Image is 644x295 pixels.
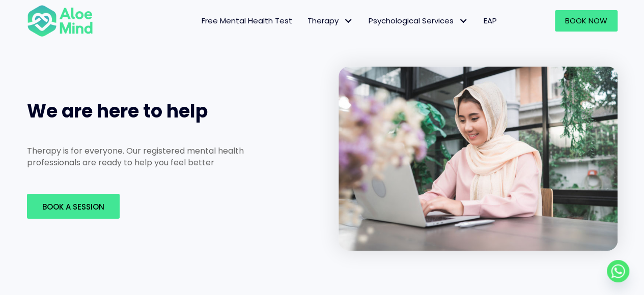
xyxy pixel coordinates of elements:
img: asian-laptop-session [339,67,618,250]
span: EAP [484,15,497,26]
a: Book A Session [27,194,120,219]
span: Therapy [307,15,353,26]
img: Aloe mind Logo [27,4,93,38]
a: Whatsapp [607,260,629,282]
p: Therapy is for everyone. Our registered mental health professionals are ready to help you feel be... [27,145,277,168]
span: Book Now [565,15,607,26]
span: Free Mental Health Test [202,15,292,26]
a: Free Mental Health Test [194,10,300,32]
a: EAP [476,10,505,32]
span: Therapy: submenu [341,14,356,28]
span: Psychological Services: submenu [456,14,471,28]
a: Book Now [555,10,618,32]
span: Psychological Services [369,15,468,26]
span: Book A Session [42,201,104,212]
nav: Menu [106,10,505,32]
a: TherapyTherapy: submenu [300,10,361,32]
span: We are here to help [27,98,208,124]
a: Psychological ServicesPsychological Services: submenu [361,10,476,32]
